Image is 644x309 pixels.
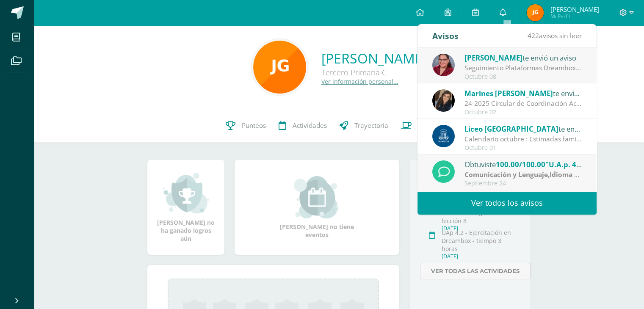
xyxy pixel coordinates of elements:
span: 422 [528,31,539,40]
strong: Comunicación y Lenguaje,Idioma Extranjero Inglés [464,170,630,179]
div: te envió un aviso [464,52,582,63]
div: Octubre 01 [464,144,582,152]
div: Octubre 02 [464,109,582,116]
img: 9e34b179e675fb255a563d589889e658.png [253,41,306,94]
a: [PERSON_NAME] [321,49,427,67]
div: UAp 4.2 - Ejercitación en Dreambox - tiempo 3 horas [442,229,517,253]
div: | SUMATIVO [464,170,582,179]
span: avisos sin leer [528,31,582,40]
div: [PERSON_NAME] no tiene eventos [275,176,359,239]
span: [PERSON_NAME] [464,53,522,63]
a: Ver todos los avisos [417,191,597,215]
img: ced593bbe059b44c48742505438c54e8.png [432,54,455,76]
span: Liceo [GEOGRAPHIC_DATA] [464,124,558,134]
div: te envió un aviso [464,123,582,134]
a: Ver todas las actividades [420,263,531,279]
span: [PERSON_NAME] [550,5,599,14]
img: 2bc7bb8f305176af3f8503723f7642e6.png [527,4,544,21]
div: [PERSON_NAME] no ha ganado logros aún [156,172,216,243]
div: te envió un aviso [464,88,582,99]
img: achievement_small.png [163,172,209,214]
div: [DATE] [442,253,517,260]
a: Contactos [395,109,454,143]
a: Ver información personal... [321,77,398,86]
div: 24-2025 Circular de Coordinación Académica : Buenas tardes estimadas familias Maristas del Liceo ... [464,99,582,108]
span: Actividades [293,121,327,130]
div: Obtuviste en [464,159,582,170]
div: Calendario octubre : Estimadas familias maristas les compartimos el calendario de este mes. [464,134,582,144]
div: Octubre 08 [464,73,582,80]
div: Tercero Primaria C [321,67,427,77]
img: 6f99ca85ee158e1ea464f4dd0b53ae36.png [432,89,455,112]
img: b41cd0bd7c5dca2e84b8bd7996f0ae72.png [432,125,455,147]
span: "U.A.p. 4.1. Summative" [545,160,630,169]
div: Septiembre 24 [464,180,582,187]
a: Actividades [272,109,333,143]
a: Trayectoria [333,109,395,143]
span: Marines [PERSON_NAME] [464,88,553,98]
span: 100.00/100.00 [496,160,545,169]
div: Avisos [432,24,459,47]
div: Seguimiento Plataformas Dreambox y Lectura Inteligente: Estimada Familia Marista: ¡Buenas tardes!... [464,63,582,73]
span: Trayectoria [354,121,388,130]
img: event_small.png [294,176,340,218]
span: Mi Perfil [550,13,599,20]
span: Punteos [242,121,266,130]
a: Punteos [219,109,272,143]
